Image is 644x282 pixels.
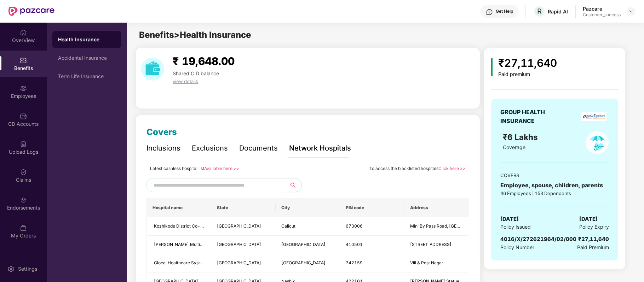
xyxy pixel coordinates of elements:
div: Inclusions [146,143,180,154]
span: search [284,182,301,188]
th: City [276,198,340,217]
img: New Pazcare Logo [8,7,54,16]
img: svg+xml;base64,PHN2ZyBpZD0iQ2xhaW0iIHhtbG5zPSJodHRwOi8vd3d3LnczLm9yZy8yMDAwL3N2ZyIgd2lkdGg9IjIwIi... [20,169,27,176]
div: Network Hospitals [289,143,351,154]
span: Benefits > Health Insurance [139,30,251,40]
span: Coverage [503,144,525,150]
span: [PERSON_NAME] Multispeciality Hospital [154,242,236,247]
img: policyIcon [586,131,609,154]
td: Gat No: 1208, Crown World, Near Indusland bank, Talegaon Chowk [404,236,469,254]
button: search [284,178,302,192]
img: svg+xml;base64,PHN2ZyBpZD0iQmVuZWZpdHMiIHhtbG5zPSJodHRwOi8vd3d3LnczLm9yZy8yMDAwL3N2ZyIgd2lkdGg9Ij... [20,57,27,64]
img: svg+xml;base64,PHN2ZyBpZD0iRW1wbG95ZWVzIiB4bWxucz0iaHR0cDovL3d3dy53My5vcmcvMjAwMC9zdmciIHdpZHRoPS... [20,85,27,92]
span: [DATE] [579,215,598,223]
a: Click here >> [438,166,466,171]
span: [DATE] [500,215,519,223]
span: Shared C.D balance [173,70,219,76]
td: Kerala [211,217,276,236]
div: Health Insurance [58,36,115,43]
span: Covers [146,127,177,137]
div: Settings [16,265,39,272]
span: Glocal Healthcare Systems Pvt Ltd [154,260,224,265]
div: 46 Employees | 153 Dependents [500,190,609,197]
td: Vill & Post Nagar [404,254,469,272]
span: Hospital name [153,205,206,211]
img: download [141,58,164,81]
span: Calicut [281,223,295,229]
span: 673006 [346,223,363,229]
span: [GEOGRAPHIC_DATA] [217,242,261,247]
span: 4016/X/272621964/02/000 [500,236,576,242]
span: [GEOGRAPHIC_DATA] [281,260,326,265]
td: MURSHIDABAD [276,254,340,272]
img: svg+xml;base64,PHN2ZyBpZD0iSGVscC0zMngzMiIgeG1sbnM9Imh0dHA6Ly93d3cudzMub3JnLzIwMDAvc3ZnIiB3aWR0aD... [486,8,493,16]
span: view details [173,78,198,84]
span: [GEOGRAPHIC_DATA] [281,242,326,247]
div: Documents [239,143,278,154]
img: icon [491,58,493,76]
img: svg+xml;base64,PHN2ZyBpZD0iQ0RfQWNjb3VudHMiIGRhdGEtbmFtZT0iQ0QgQWNjb3VudHMiIHhtbG5zPSJodHRwOi8vd3... [20,113,27,120]
a: Available here >> [204,166,239,171]
div: Accidental Insurance [58,55,115,61]
img: insurerLogo [581,112,606,121]
td: Maharashtra [211,236,276,254]
span: Policy Expiry [579,223,609,231]
td: Calicut [276,217,340,236]
td: Kozhikode District Co-Operative Hospital Ltd [147,217,211,236]
th: Address [404,198,469,217]
div: Term Life Insurance [58,74,115,79]
div: ₹27,11,640 [498,55,557,71]
img: svg+xml;base64,PHN2ZyBpZD0iTXlfT3JkZXJzIiBkYXRhLW5hbWU9Ik15IE9yZGVycyIgeG1sbnM9Imh0dHA6Ly93d3cudz... [20,224,27,231]
div: GROUP HEALTH INSURANCE [500,108,562,125]
th: State [211,198,276,217]
div: Rapid AI [548,8,568,15]
td: PUNE [276,236,340,254]
span: Mini By Pass Road, [GEOGRAPHIC_DATA], [GEOGRAPHIC_DATA], Near Passport Office [410,223,583,229]
span: 410501 [346,242,363,247]
span: Paid Premium [577,243,609,251]
span: Vill & Post Nagar [410,260,443,265]
img: svg+xml;base64,PHN2ZyBpZD0iSG9tZSIgeG1sbnM9Imh0dHA6Ly93d3cudzMub3JnLzIwMDAvc3ZnIiB3aWR0aD0iMjAiIG... [20,29,27,36]
span: To access the blacklisted hospitals [369,166,438,171]
td: Mini By Pass Road, Eranhipalam, Kozhikode, Near Passport Office [404,217,469,236]
span: Policy Issued [500,223,531,231]
th: PIN code [340,198,404,217]
span: Address [410,205,463,211]
span: R [537,7,542,16]
div: Paid premium [498,71,557,77]
span: [STREET_ADDRESS] [410,242,452,247]
span: 742159 [346,260,363,265]
div: Customer_success [583,12,621,18]
span: ₹ 19,648.00 [173,55,235,67]
span: [GEOGRAPHIC_DATA] [217,223,261,229]
div: Exclusions [192,143,228,154]
img: svg+xml;base64,PHN2ZyBpZD0iRW5kb3JzZW1lbnRzIiB4bWxucz0iaHR0cDovL3d3dy53My5vcmcvMjAwMC9zdmciIHdpZH... [20,196,27,204]
span: Policy Number [500,244,534,250]
td: West Bengal [211,254,276,272]
img: svg+xml;base64,PHN2ZyBpZD0iVXBsb2FkX0xvZ3MiIGRhdGEtbmFtZT0iVXBsb2FkIExvZ3MiIHhtbG5zPSJodHRwOi8vd3... [20,141,27,148]
td: Navkar Multispeciality Hospital [147,236,211,254]
span: Kozhikode District Co-Operative Hospital Ltd [154,223,245,229]
span: ₹6 Lakhs [503,133,540,142]
div: Pazcare [583,5,621,12]
img: svg+xml;base64,PHN2ZyBpZD0iU2V0dGluZy0yMHgyMCIgeG1sbnM9Imh0dHA6Ly93d3cudzMub3JnLzIwMDAvc3ZnIiB3aW... [7,265,15,272]
span: [GEOGRAPHIC_DATA] [217,260,261,265]
td: Glocal Healthcare Systems Pvt Ltd [147,254,211,272]
div: Get Help [496,8,513,14]
div: COVERS [500,172,609,179]
span: Latest cashless hospital list [150,166,204,171]
img: svg+xml;base64,PHN2ZyBpZD0iRHJvcGRvd24tMzJ4MzIiIHhtbG5zPSJodHRwOi8vd3d3LnczLm9yZy8yMDAwL3N2ZyIgd2... [628,8,634,14]
th: Hospital name [147,198,211,217]
div: ₹27,11,640 [578,235,609,243]
div: Employee, spouse, children, parents [500,181,609,190]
